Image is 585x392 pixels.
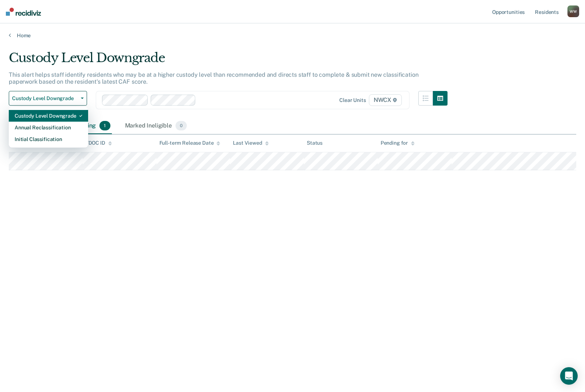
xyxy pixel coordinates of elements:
p: This alert helps staff identify residents who may be at a higher custody level than recommended a... [9,71,419,85]
div: Custody Level Downgrade [9,50,448,71]
div: Annual Reclassification [15,122,82,133]
div: Pending for [381,140,415,146]
div: Last Viewed [233,140,268,146]
div: Full-term Release Date [159,140,220,146]
div: Status [307,140,322,146]
div: W W [567,5,579,17]
div: TDOC ID [86,140,112,146]
span: Custody Level Downgrade [12,95,78,102]
span: 1 [99,121,110,130]
img: Recidiviz [6,8,41,16]
span: 0 [175,121,187,130]
span: NWCX [369,94,402,106]
div: Marked Ineligible0 [124,118,189,134]
button: WW [567,5,579,17]
div: Open Intercom Messenger [560,367,578,385]
div: Pending1 [72,118,112,134]
div: Clear units [339,97,366,103]
button: Custody Level Downgrade [9,91,87,106]
div: Initial Classification [15,133,82,145]
a: Home [9,32,576,39]
div: Custody Level Downgrade [15,110,82,122]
